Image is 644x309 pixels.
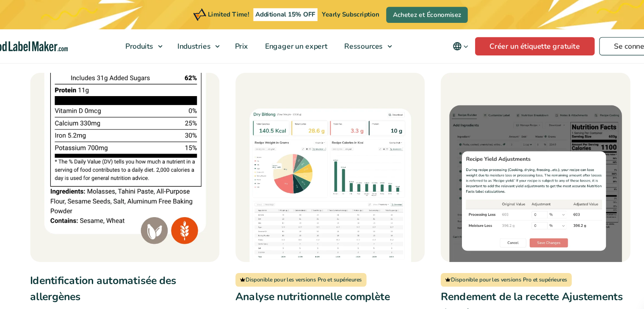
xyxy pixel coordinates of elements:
[571,34,638,51] a: Se connecter
[235,252,356,265] span: Disponible pour les versions Pro et supérieures
[45,252,220,281] h3: Identification automatisée des allergènes
[429,34,456,51] button: Change language
[424,267,599,296] h3: Rendement de la recette Ajustements de cuisson
[456,34,567,51] a: Créer un étiquette gratuite
[179,38,213,47] span: Industries
[174,27,224,58] a: Industries
[251,8,311,19] span: Additional 15% OFF
[232,38,247,47] span: Prix
[333,38,372,47] span: Ressources
[235,267,409,282] h3: Analyse nutritionnelle complète
[260,38,321,47] span: Engager un expert
[6,38,80,48] a: Food Label Maker homepage
[424,252,545,265] span: Disponible pour les versions Pro et supérieures
[227,27,252,58] a: Prix
[314,9,367,17] span: Yearly Subscription
[130,38,160,47] span: Produits
[209,9,247,17] span: Limited Time!
[374,6,449,21] a: Achetez et Économisez
[254,27,326,58] a: Engager un expert
[328,27,384,58] a: Ressources
[615,280,636,301] div: Open Intercom Messenger
[125,27,171,58] a: Produits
